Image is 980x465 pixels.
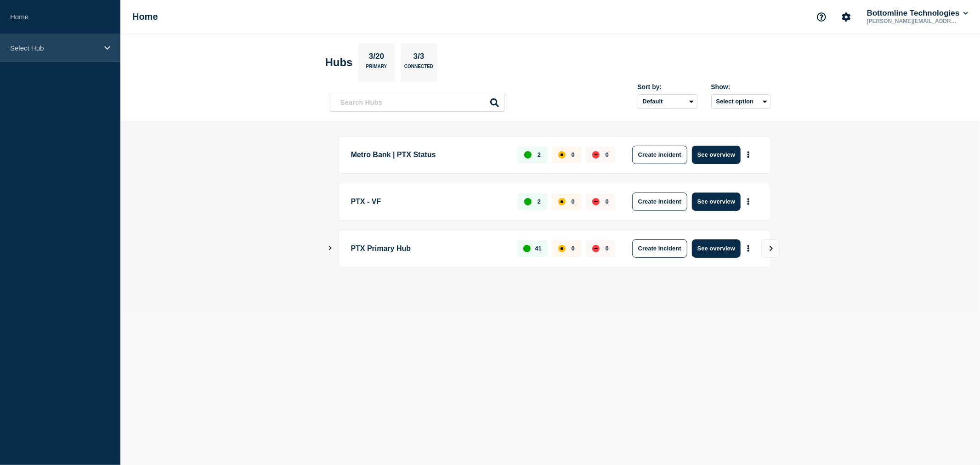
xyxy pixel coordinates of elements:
[742,240,754,257] button: More actions
[606,151,609,158] p: 0
[632,193,687,211] button: Create incident
[365,52,387,64] p: 3/20
[692,146,741,164] button: See overview
[328,245,333,252] button: Show Connected Hubs
[592,151,600,159] div: down
[638,83,697,91] div: Sort by:
[837,7,856,27] button: Account settings
[351,146,508,164] p: Metro Bank | PTX Status
[742,193,754,210] button: More actions
[535,245,541,252] p: 41
[10,44,98,52] p: Select Hub
[632,146,687,164] button: Create incident
[330,93,504,112] input: Search Hubs
[558,151,566,159] div: affected
[865,18,961,24] p: [PERSON_NAME][EMAIL_ADDRESS][PERSON_NAME][DOMAIN_NAME]
[572,245,575,252] p: 0
[410,52,428,64] p: 3/3
[351,239,508,258] p: PTX Primary Hub
[404,64,433,74] p: Connected
[572,151,575,158] p: 0
[351,193,508,211] p: PTX - VF
[606,198,609,205] p: 0
[132,11,158,22] h1: Home
[742,146,754,163] button: More actions
[538,198,541,205] p: 2
[524,151,532,159] div: up
[812,7,831,27] button: Support
[558,198,566,205] div: affected
[558,245,566,252] div: affected
[632,239,687,258] button: Create incident
[592,198,600,205] div: down
[865,9,970,18] button: Bottomline Technologies
[366,64,387,74] p: Primary
[692,193,741,211] button: See overview
[523,245,531,252] div: up
[711,94,771,109] button: Select option
[711,83,771,91] div: Show:
[761,239,780,258] button: View
[606,245,609,252] p: 0
[692,239,741,258] button: See overview
[538,151,541,158] p: 2
[638,94,697,109] select: Sort by
[592,245,600,252] div: down
[524,198,532,205] div: up
[572,198,575,205] p: 0
[325,56,353,69] h2: Hubs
